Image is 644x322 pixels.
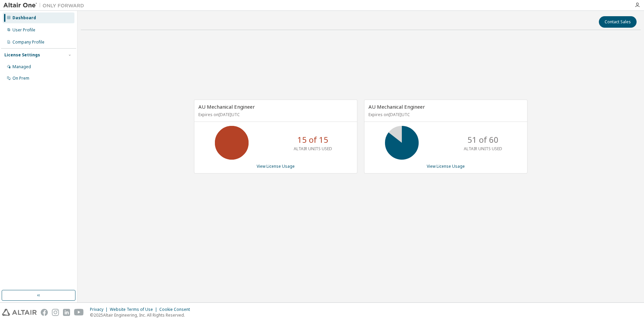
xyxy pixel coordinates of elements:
div: License Settings [4,52,40,58]
a: View License Usage [427,163,465,169]
div: Managed [12,64,31,70]
p: © 2025 Altair Engineering, Inc. All Rights Reserved. [90,312,194,318]
img: youtube.svg [74,309,84,316]
img: altair_logo.svg [2,309,37,316]
div: On Prem [12,76,29,81]
p: Expires on [DATE] UTC [368,112,521,117]
div: Company Profile [12,39,44,45]
p: 51 of 60 [468,134,498,145]
div: Website Terms of Use [110,307,159,312]
div: User Profile [12,27,35,33]
p: Expires on [DATE] UTC [198,112,351,117]
div: Dashboard [12,15,36,21]
img: Altair One [3,2,88,9]
p: ALTAIR UNITS USED [294,146,332,152]
img: instagram.svg [52,309,59,316]
span: AU Mechanical Engineer [368,103,425,110]
a: View License Usage [257,163,295,169]
span: AU Mechanical Engineer [198,103,255,110]
div: Privacy [90,307,110,312]
button: Contact Sales [599,16,637,28]
img: facebook.svg [41,309,48,316]
div: Cookie Consent [159,307,194,312]
img: linkedin.svg [63,309,70,316]
p: ALTAIR UNITS USED [464,146,502,152]
p: 15 of 15 [297,134,328,145]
